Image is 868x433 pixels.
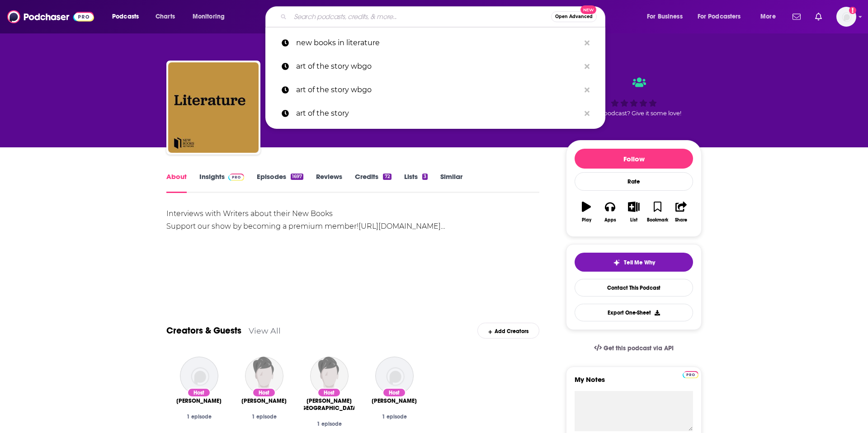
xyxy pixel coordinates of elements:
[228,174,244,181] img: Podchaser Pro
[166,172,187,193] a: About
[112,10,139,23] span: Podcasts
[555,14,593,19] span: Open Advanced
[575,279,693,297] a: Contact This Podcast
[299,397,359,412] a: C. P. Lesley
[760,10,776,23] span: More
[692,9,754,24] button: open menu
[586,110,681,117] span: Good podcast? Give it some love!
[575,253,693,272] button: tell me why sparkleTell Me Why
[789,9,804,24] a: Show notifications dropdown
[241,397,287,405] a: Nicholas Gordon
[265,102,605,125] a: art of the story
[575,172,693,191] div: Rate
[587,337,681,359] a: Get this podcast via API
[316,172,342,193] a: Reviews
[375,357,414,395] img: Hollay Ghadery
[641,9,694,24] button: open menu
[675,217,687,223] div: Share
[187,388,211,397] div: Host
[372,397,417,405] a: Hollay Ghadery
[849,7,856,14] svg: Add a profile image
[304,421,354,427] div: 1 episode
[239,414,289,420] div: 1 episode
[551,11,597,22] button: Open AdvancedNew
[670,196,693,228] button: Share
[622,196,646,228] button: List
[646,196,669,228] button: Bookmark
[176,397,222,405] a: Miranda Melcher
[754,9,787,24] button: open menu
[630,217,637,223] div: List
[647,10,683,23] span: For Business
[811,9,826,24] a: Show notifications dropdown
[624,259,655,266] span: Tell Me Why
[166,207,539,233] div: Interviews with Writers about their New Books Support our show by becoming a premium member!
[180,357,218,395] img: Miranda Melcher
[836,7,856,27] img: User Profile
[296,78,580,102] p: art of the story wbgo
[193,10,225,23] span: Monitoring
[604,217,616,223] div: Apps
[252,388,276,397] div: Host
[369,414,420,420] div: 1 episode
[296,102,580,125] p: art of the story
[355,172,391,193] a: Credits72
[359,222,445,231] a: [URL][DOMAIN_NAME]…
[598,196,622,228] button: Apps
[382,388,406,397] div: Host
[296,55,580,78] p: art of the story wbgo
[566,69,702,125] div: Good podcast? Give it some love!
[299,397,359,412] span: [PERSON_NAME][GEOGRAPHIC_DATA]
[582,217,591,223] div: Play
[274,6,614,27] div: Search podcasts, credits, & more...
[168,62,259,153] img: New Books in Literature
[698,10,741,23] span: For Podcasters
[257,172,303,193] a: Episodes1697
[422,174,428,180] div: 3
[613,259,620,266] img: tell me why sparkle
[174,414,224,420] div: 1 episode
[7,8,94,25] img: Podchaser - Follow, Share and Rate Podcasts
[477,323,539,339] div: Add Creators
[265,55,605,78] a: art of the story wbgo
[291,174,303,180] div: 1697
[241,397,287,405] span: [PERSON_NAME]
[317,388,341,397] div: Host
[683,370,698,378] a: Pro website
[156,10,175,23] span: Charts
[836,7,856,27] span: Logged in as ldigiovine
[575,304,693,321] button: Export One-Sheet
[296,31,580,55] p: new books in literature
[575,149,693,169] button: Follow
[166,325,241,336] a: Creators & Guests
[249,326,281,335] a: View All
[150,9,180,24] a: Charts
[383,174,391,180] div: 72
[440,172,462,193] a: Similar
[265,31,605,55] a: new books in literature
[575,196,598,228] button: Play
[836,7,856,27] button: Show profile menu
[575,375,693,391] label: My Notes
[683,371,698,378] img: Podchaser Pro
[245,357,283,395] img: Nicholas Gordon
[372,397,417,405] span: [PERSON_NAME]
[186,9,236,24] button: open menu
[106,9,151,24] button: open menu
[199,172,244,193] a: InsightsPodchaser Pro
[647,217,668,223] div: Bookmark
[604,344,674,352] span: Get this podcast via API
[404,172,428,193] a: Lists3
[290,9,551,24] input: Search podcasts, credits, & more...
[580,5,597,14] span: New
[310,357,349,395] img: C. P. Lesley
[265,78,605,102] a: art of the story wbgo
[176,397,222,405] span: [PERSON_NAME]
